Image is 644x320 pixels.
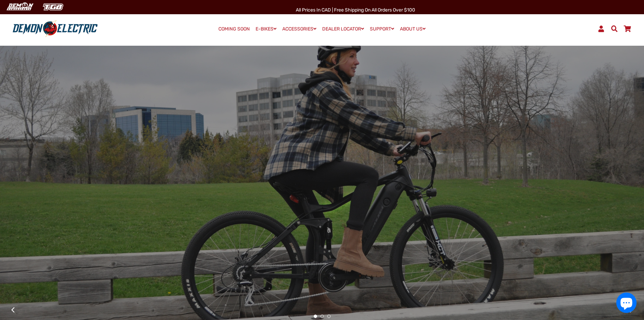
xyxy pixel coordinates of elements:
[398,24,428,34] a: ABOUT US
[614,293,639,315] inbox-online-store-chat: Shopify online store chat
[3,1,36,13] img: Demon Electric
[39,1,67,13] img: TGB Canada
[10,20,100,38] img: Demon Electric logo
[314,315,317,318] button: 1 of 3
[367,24,397,34] a: SUPPORT
[216,24,252,34] a: COMING SOON
[253,24,279,34] a: E-BIKES
[320,315,324,318] button: 2 of 3
[320,24,366,34] a: DEALER LOCATOR
[296,7,415,13] span: All Prices in CAD | Free shipping on all orders over $100
[327,315,331,318] button: 3 of 3
[280,24,319,34] a: ACCESSORIES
